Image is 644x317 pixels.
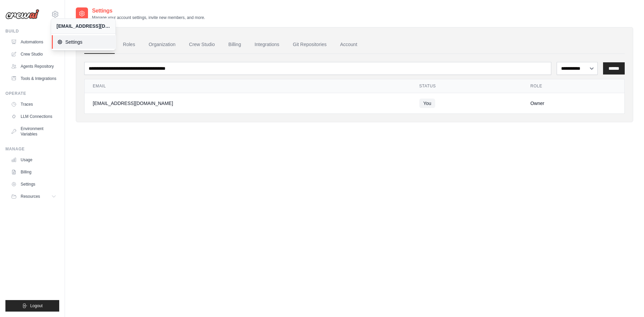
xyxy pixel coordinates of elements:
a: LLM Connections [8,111,59,122]
span: You [419,99,436,108]
div: [EMAIL_ADDRESS][DOMAIN_NAME] [93,100,403,107]
span: Resources [21,194,40,199]
a: Account [335,36,363,54]
a: Organization [143,36,181,54]
a: Tools & Integrations [8,73,59,84]
th: Status [411,79,523,93]
a: Git Repositories [287,36,332,54]
th: Role [522,79,624,93]
a: Roles [117,36,140,54]
th: Email [85,79,411,93]
div: Manage [5,146,59,152]
div: Operate [5,91,59,96]
a: Settings [8,179,59,190]
a: Crew Studio [184,36,220,54]
a: Agents Repository [8,61,59,72]
a: Billing [8,167,59,177]
span: Settings [57,39,111,45]
a: Integrations [249,36,285,54]
a: Environment Variables [8,123,59,140]
a: Automations [8,37,59,47]
p: Manage your account settings, invite new members, and more. [92,15,205,20]
div: Owner [530,100,616,107]
button: Resources [8,191,59,202]
img: Logo [5,9,39,19]
h2: Settings [92,7,205,15]
div: Build [5,28,59,34]
a: Settings [52,35,116,49]
a: Traces [8,99,59,110]
a: Usage [8,154,59,165]
a: Billing [223,36,246,54]
button: Logout [5,300,59,312]
a: Crew Studio [8,49,59,60]
span: Logout [30,303,43,309]
div: [EMAIL_ADDRESS][DOMAIN_NAME] [57,23,110,29]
